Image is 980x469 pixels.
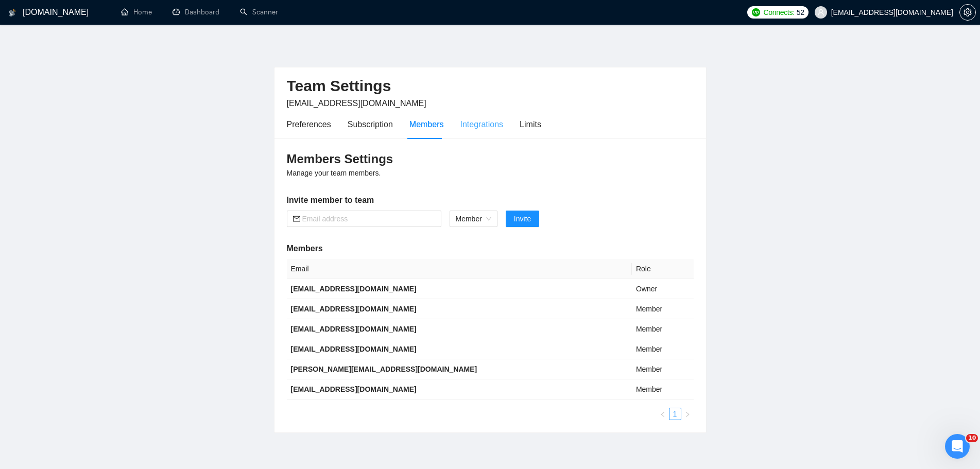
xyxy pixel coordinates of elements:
div: Закрыть [181,4,199,23]
span: 52 [797,7,804,18]
h1: AI Assistant from GigRadar 📡 [50,6,160,22]
button: Главная [161,4,181,24]
td: Member [632,379,694,399]
span: left [660,411,666,418]
span: Connects: [763,7,794,18]
td: Owner [632,279,694,299]
a: 1 [669,408,681,420]
span: amazing [118,183,127,193]
button: Отправить сообщение… [177,333,193,350]
a: dashboardDashboard [173,8,219,16]
input: Email address [302,213,435,224]
span: Member [456,211,491,227]
th: Role [632,259,694,279]
div: Glad to hear you had a great experience with us! 🙌 ​ Could you spare 20 seconds to leave a review... [16,250,161,301]
h3: Members Settings [287,151,694,167]
button: right [681,408,694,420]
span: [EMAIL_ADDRESS][DOMAIN_NAME] [287,99,426,108]
h5: Members [287,242,694,255]
b: [PERSON_NAME][EMAIL_ADDRESS][DOMAIN_NAME] [291,365,477,373]
button: Invite [506,211,539,227]
span: mail [293,215,300,222]
li: Previous Page [657,408,669,420]
div: Якщо з нашого боку буде ще щось потрібно, будь ласка, дайте відповідь у цьому чаті, і ми будемо р... [16,105,161,155]
div: Subscription [348,118,393,131]
td: Member [632,299,694,319]
textarea: Ваше сообщение... [9,316,197,333]
h2: Team Settings [287,76,694,97]
a: setting [959,8,976,16]
button: setting [959,4,976,21]
div: As a thank-you for a , you can choose: [16,306,161,326]
b: [EMAIL_ADDRESS][DOMAIN_NAME] [291,305,417,313]
td: Member [632,319,694,339]
td: Member [632,339,694,359]
span: Invite [514,213,531,224]
div: Nazar говорит… [8,33,198,170]
div: Вы поставили оценку [21,183,140,194]
div: Members [409,118,444,131]
span: right [684,411,691,418]
button: Start recording [65,337,74,345]
div: [DEMOGRAPHIC_DATA], что поделились с нами [21,196,140,215]
button: go back [7,4,26,24]
a: homeHome [121,8,152,16]
span: 10 [966,434,978,442]
button: left [657,408,669,420]
iframe: Intercom live chat [945,434,970,459]
div: Доброго дня 😊Ми не отримували від вас відповіді протягом останніх кількох днів, і, можливо, ви зн... [8,33,169,162]
b: [EMAIL_ADDRESS][DOMAIN_NAME] [291,325,417,333]
button: Добавить вложение [49,337,57,345]
span: Manage your team members. [287,169,381,177]
span: user [817,9,824,16]
div: Hi 👋Glad to hear you had a great experience with us! 🙌​Could you spare 20 seconds to leave a revi... [8,229,169,395]
th: Email [287,259,632,279]
button: Средство выбора эмодзи [16,337,24,345]
button: Средство выбора GIF-файла [32,337,41,345]
img: upwork-logo.png [752,8,760,16]
div: Limits [520,118,541,131]
div: Integrations [460,118,504,131]
img: Profile image for AI Assistant from GigRadar 📡 [29,6,46,22]
div: Preferences [287,118,331,131]
h5: Invite member to team [287,194,694,206]
div: AI Assistant from GigRadar 📡 говорит… [8,170,198,229]
a: searchScanner [240,8,278,16]
b: [EMAIL_ADDRESS][DOMAIN_NAME] [291,385,417,393]
div: AI Assistant from GigRadar 📡 говорит… [8,229,198,418]
li: Next Page [681,408,694,420]
div: Hi 👋 [16,235,161,246]
div: Доброго дня 😊 Ми не отримували від вас відповіді протягом останніх кількох днів, і, можливо, ви з... [16,39,161,100]
a: Trustpilot [54,291,88,300]
li: 1 [669,408,681,420]
b: [EMAIL_ADDRESS][DOMAIN_NAME] [291,285,417,293]
span: setting [960,8,975,16]
td: Member [632,359,694,379]
b: [EMAIL_ADDRESS][DOMAIN_NAME] [291,345,417,353]
img: logo [9,5,16,21]
b: 5⭐️ review [90,306,133,315]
